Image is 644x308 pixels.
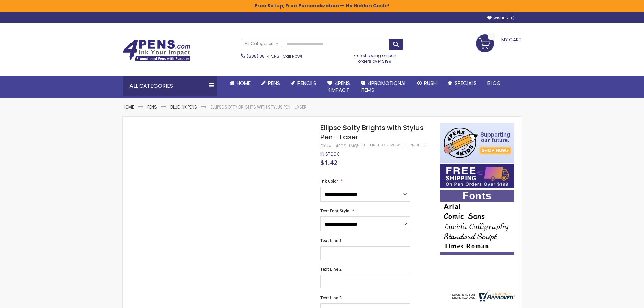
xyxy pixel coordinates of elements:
[442,76,482,91] a: Specials
[123,40,190,61] img: 4Pens Custom Pens and Promotional Products
[320,178,338,184] span: Ink Color
[320,266,342,272] span: Text Line 2
[237,79,251,87] span: Home
[361,79,406,93] span: 4PROMOTIONAL ITEMS
[336,143,357,149] div: 4PGS-LMQ
[440,190,514,255] img: font-personalization-examples
[327,79,350,93] span: 4Pens 4impact
[320,158,337,167] span: $1.42
[320,238,342,243] span: Text Line 1
[123,104,134,110] a: Home
[440,164,514,188] img: Free shipping on orders over $199
[256,76,285,91] a: Pens
[320,208,349,214] span: Text Font Style
[147,104,157,110] a: Pens
[487,79,501,87] span: Blog
[450,297,515,303] a: 4pens.com certificate URL
[440,123,514,163] img: 4pens 4 kids
[320,151,339,157] span: In stock
[320,151,339,157] div: Availability
[347,50,403,64] div: Free shipping on pen orders over $199
[487,16,515,21] a: Wishlist
[482,76,506,91] a: Blog
[224,76,256,91] a: Home
[241,38,282,49] a: All Categories
[245,41,279,46] span: All Categories
[424,79,437,87] span: Rush
[247,53,302,59] span: - Call Now!
[170,104,197,110] a: Blue ink Pens
[450,290,515,302] img: 4pens.com widget logo
[320,123,424,142] span: Ellipse Softy Brights with Stylus Pen - Laser
[455,79,477,87] span: Specials
[211,104,307,110] li: Ellipse Softy Brights with Stylus Pen - Laser
[297,79,316,87] span: Pencils
[123,76,217,96] div: All Categories
[247,53,279,59] a: (888) 88-4PENS
[268,79,280,87] span: Pens
[412,76,442,91] a: Rush
[320,143,333,149] strong: SKU
[285,76,322,91] a: Pencils
[320,295,342,301] span: Text Line 3
[322,76,355,98] a: 4Pens4impact
[355,76,412,98] a: 4PROMOTIONALITEMS
[357,143,428,148] a: Be the first to review this product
